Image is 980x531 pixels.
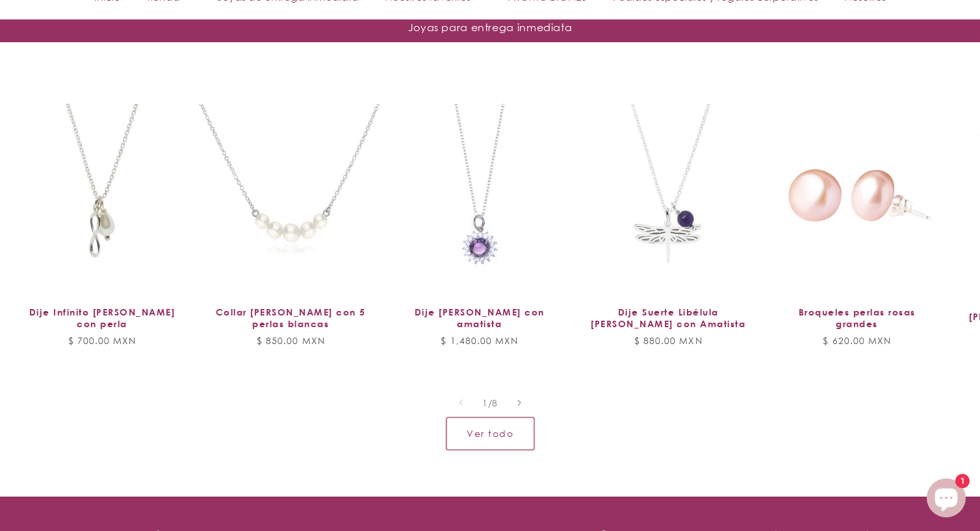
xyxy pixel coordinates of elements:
a: Broqueles perlas rosas grandes [779,306,935,330]
h2: Joyas para entrega inmediata [224,21,756,34]
button: Diapositiva a la derecha [505,388,534,417]
span: 1 [482,395,488,410]
span: / [488,395,493,410]
span: 8 [492,395,498,410]
a: Dije Infinito [PERSON_NAME] con perla [24,306,180,330]
a: Collar [PERSON_NAME] con 5 perlas blancas [213,306,368,330]
a: Dije [PERSON_NAME] con amatista [402,306,558,330]
a: Ver todos los productos de la colección Entrega inmediata [446,417,534,449]
button: Diapositiva a la izquierda [446,388,475,417]
a: Dije Suerte Libélula [PERSON_NAME] con Amatista [590,306,746,330]
inbox-online-store-chat: Chat de la tienda online Shopify [923,478,970,521]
